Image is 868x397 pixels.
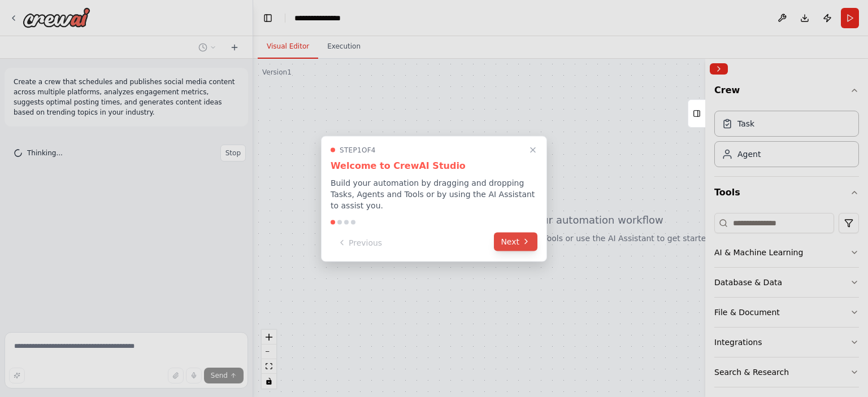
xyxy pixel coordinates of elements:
[331,177,537,211] p: Build your automation by dragging and dropping Tasks, Agents and Tools or by using the AI Assista...
[331,159,537,172] h3: Welcome to CrewAI Studio
[331,233,389,252] button: Previous
[340,145,376,154] span: Step 1 of 4
[494,232,537,251] button: Next
[526,143,540,156] button: Close walkthrough
[260,10,276,26] button: Hide left sidebar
